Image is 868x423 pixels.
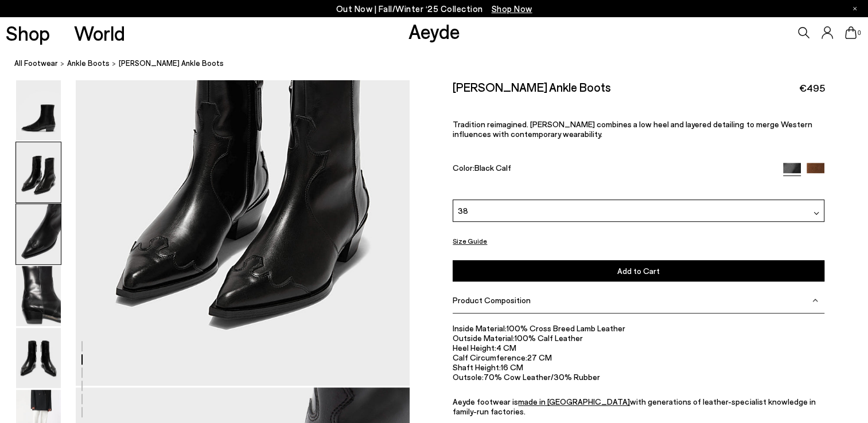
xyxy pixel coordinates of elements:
li: 4 CM [453,343,824,352]
span: €495 [799,81,824,95]
a: World [74,23,125,43]
span: Outside Material: [453,333,515,343]
button: Add to Cart [453,260,824,281]
img: Hester Ankle Boots - Image 1 [16,80,61,140]
p: Out Now | Fall/Winter ‘25 Collection [336,2,532,16]
img: svg%3E [812,297,818,303]
span: 0 [857,30,862,36]
div: Color: [453,163,771,176]
img: Hester Ankle Boots - Image 5 [16,328,61,388]
span: Inside Material: [453,323,507,333]
img: Hester Ankle Boots - Image 2 [16,142,61,202]
p: Aeyde footwear is with generations of leather-specialist knowledge in family-run factories. [453,397,824,416]
span: Calf Circumference: [453,352,527,362]
span: Heel Height: [453,343,496,352]
img: svg%3E [813,210,819,216]
li: 27 CM [453,352,824,362]
a: Shop [6,23,50,43]
button: Size Guide [453,234,487,248]
img: Hester Ankle Boots - Image 3 [16,204,61,264]
nav: breadcrumb [14,48,868,80]
li: 100% Calf Leather [453,333,824,343]
li: 70% Cow Leather/30% Rubber [453,372,824,382]
li: 100% Cross Breed Lamb Leather [453,323,824,333]
li: 16 CM [453,362,824,372]
span: ankle boots [67,58,110,68]
span: Outsole: [453,372,484,382]
span: Add to Cart [617,266,660,276]
img: Hester Ankle Boots - Image 4 [16,266,61,326]
span: [PERSON_NAME] Ankle Boots [119,57,224,69]
span: 38 [458,205,468,217]
p: Tradition reimagined. [PERSON_NAME] combines a low heel and layered detailing to merge Western in... [453,119,824,139]
span: Shaft Height: [453,362,501,372]
span: Black Calf [474,163,511,173]
span: Navigate to /collections/new-in [492,3,532,14]
a: made in [GEOGRAPHIC_DATA] [518,397,630,406]
span: Product Composition [453,295,531,305]
a: Aeyde [408,19,460,43]
a: ankle boots [67,57,110,69]
a: 0 [845,26,857,39]
h2: [PERSON_NAME] Ankle Boots [453,80,611,94]
a: All Footwear [14,57,58,69]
